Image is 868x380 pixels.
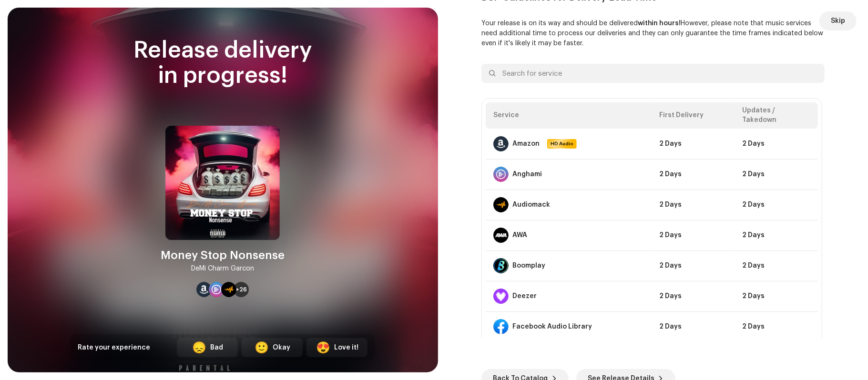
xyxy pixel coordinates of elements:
[235,286,247,293] span: +26
[735,311,818,342] td: 2 Days
[735,102,818,129] th: Updates / Takedown
[735,159,818,190] td: 2 Days
[273,343,290,353] div: Okay
[652,159,735,190] td: 2 Days
[210,343,223,353] div: Bad
[638,20,681,27] b: within hours!
[735,129,818,159] td: 2 Days
[512,292,537,300] div: Deezer
[512,231,527,239] div: AWA
[316,342,330,353] div: 😍
[512,201,550,209] div: Audiomack
[652,190,735,220] td: 2 Days
[819,11,857,30] button: Skip
[481,64,825,83] input: Search for service
[652,281,735,311] td: 2 Days
[652,102,735,129] th: First Delivery
[192,342,206,353] div: 😞
[548,140,576,148] span: HD Audio
[512,323,592,330] div: Facebook Audio Library
[486,102,652,129] th: Service
[652,311,735,342] td: 2 Days
[255,342,269,353] div: 🙂
[481,19,825,49] p: Your release is on its way and should be delivered However, please note that music services need ...
[735,250,818,281] td: 2 Days
[652,129,735,159] td: 2 Days
[334,343,358,353] div: Love it!
[191,263,254,274] div: DeMi Charm Garcon
[652,250,735,281] td: 2 Days
[70,38,375,89] div: Release delivery in progress!
[165,126,280,240] img: 8338896a-6f1f-44cf-990b-8e21fb1022fb
[735,220,818,250] td: 2 Days
[512,262,545,270] div: Boomplay
[831,11,845,30] span: Skip
[652,220,735,250] td: 2 Days
[78,344,150,351] span: Rate your experience
[161,248,285,263] div: Money Stop Nonsense
[735,281,818,311] td: 2 Days
[735,190,818,220] td: 2 Days
[512,140,540,148] div: Amazon
[512,170,542,178] div: Anghami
